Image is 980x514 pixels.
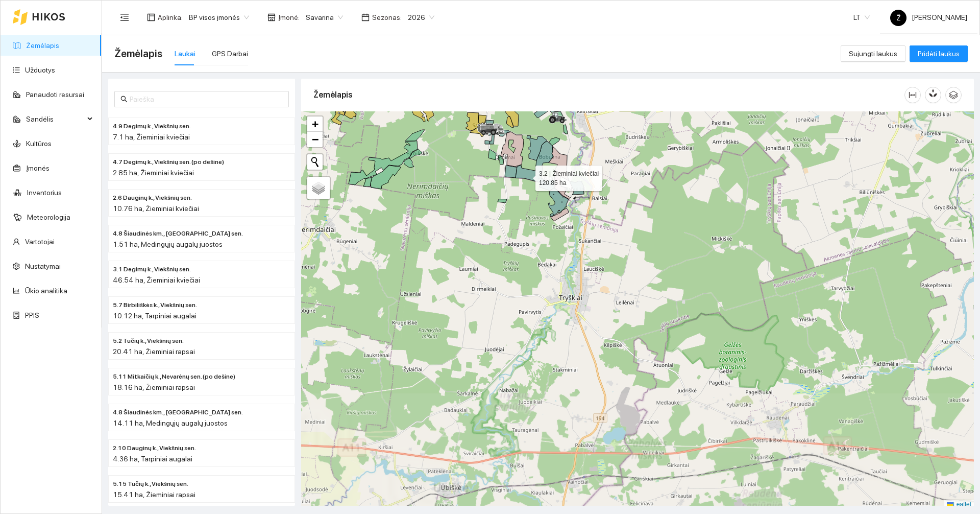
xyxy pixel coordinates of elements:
[130,94,283,105] input: Paieška
[947,501,971,508] a: Leaflet
[175,48,195,59] div: Laukai
[113,419,228,427] span: 14.11 ha, Medingųjų augalų juostos
[312,133,318,146] span: −
[25,262,61,270] a: Nustatymai
[113,312,197,320] span: 10.12 ha, Tarpiniai augalai
[113,204,199,213] span: 10.76 ha, Žieminiai kviečiai
[408,10,434,25] span: 2026
[849,48,897,59] span: Sujungti laukus
[910,45,968,62] button: Pridėti laukus
[25,287,67,295] a: Ūkio analitika
[313,80,904,109] div: Žemėlapis
[147,13,155,21] span: layout
[189,10,249,25] span: BP visos įmonės
[890,13,967,21] span: [PERSON_NAME]
[113,157,224,167] span: 4.7 Degimų k., Viekšnių sen. (po dešine)
[27,213,70,221] a: Meteorologija
[312,118,318,130] span: +
[904,87,921,103] button: column-width
[26,139,52,148] a: Kultūros
[372,12,402,23] span: Sezonas :
[905,91,920,99] span: column-width
[113,133,190,141] span: 7.1 ha, Žieminiai kviečiai
[113,455,192,463] span: 4.36 ha, Tarpiniai augalai
[853,10,870,25] span: LT
[26,109,84,129] span: Sandėlis
[114,45,162,62] span: Žemėlapis
[113,383,195,391] span: 18.16 ha, Žieminiai rapsai
[910,50,968,58] a: Pridėti laukus
[896,10,901,26] span: Ž
[113,490,195,499] span: 15.41 ha, Žieminiai rapsai
[113,169,194,177] span: 2.85 ha, Žieminiai kviečiai
[918,48,960,59] span: Pridėti laukus
[841,50,905,58] a: Sujungti laukus
[120,96,128,103] span: search
[113,372,235,382] span: 5.11 Mitkaičių k., Nevarėnų sen. (po dešine)
[307,132,323,147] a: Zoom out
[113,479,188,489] span: 5.15 Tučių k., Viekšnių sen.
[841,45,905,62] button: Sujungti laukus
[307,177,330,199] a: Layers
[113,229,243,239] span: 4.8 Šiaudinės km., Papilės sen.
[158,12,183,23] span: Aplinka :
[25,311,39,319] a: PPIS
[113,336,184,346] span: 5.2 Tučių k., Viekšnių sen.
[113,300,197,310] span: 5.7 Birbiliškės k., Viekšnių sen.
[113,265,191,274] span: 3.1 Degimų k., Viekšnių sen.
[307,154,323,170] button: Initiate a new search
[113,240,223,248] span: 1.51 ha, Medingųjų augalų juostos
[26,90,84,99] a: Panaudoti resursai
[113,193,192,203] span: 2.6 Dauginų k., Viekšnių sen.
[114,7,135,28] button: menu-fold
[361,13,370,21] span: calendar
[26,164,50,172] a: Įmonės
[120,13,129,22] span: menu-fold
[27,189,62,197] a: Inventorius
[212,48,248,59] div: GPS Darbai
[25,66,55,74] a: Užduotys
[113,347,195,356] span: 20.41 ha, Žieminiai rapsai
[113,408,243,417] span: 4.8 Šiaudinės km., Papilės sen.
[26,41,59,50] a: Žemėlapis
[113,276,200,284] span: 46.54 ha, Žieminiai kviečiai
[113,122,191,131] span: 4.9 Degimų k., Viekšnių sen.
[267,13,276,21] span: shop
[307,116,323,132] a: Zoom in
[113,443,196,453] span: 2.10 Dauginų k., Viekšnių sen.
[278,12,300,23] span: Įmonė :
[306,10,343,25] span: Savarina
[25,238,55,246] a: Vartotojai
